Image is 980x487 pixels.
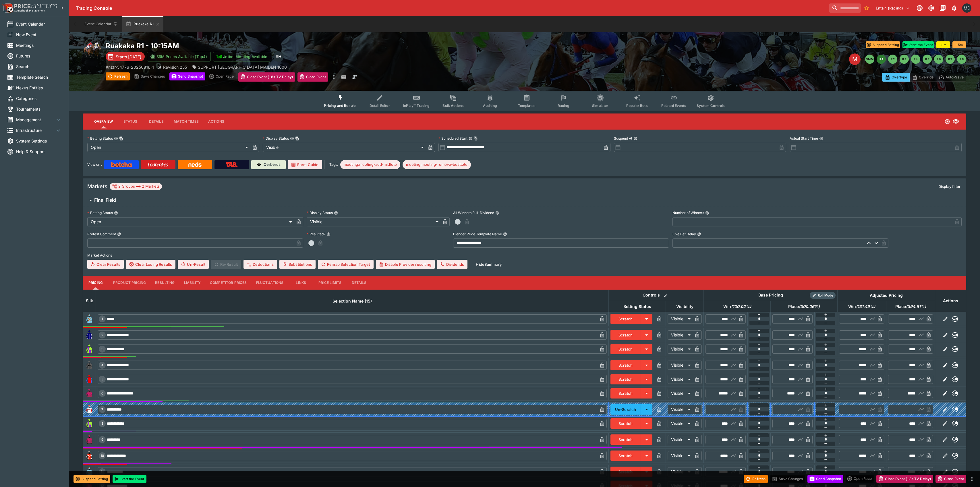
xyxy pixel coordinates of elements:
[756,292,785,299] div: Base Pricing
[469,136,473,140] button: Scheduled StartCopy To Clipboard
[100,470,105,474] span: 11
[122,16,163,32] button: Ruakaka R1
[163,64,189,70] p: Revision 2551
[203,115,229,128] button: Actions
[90,115,117,128] button: Overview
[617,303,658,310] span: Betting Status
[16,95,62,101] span: Categories
[668,361,693,370] div: Visible
[319,91,729,111] div: Event type filters
[114,136,118,140] button: Betting StatusCopy To Clipboard
[99,454,105,458] span: 10
[83,195,966,206] button: Final Field
[100,363,105,367] span: 4
[882,73,910,82] button: Overtype
[251,160,286,169] a: Cerberus
[16,138,62,144] span: System Settings
[87,217,294,226] div: Open
[923,55,932,64] button: R5
[76,5,827,11] div: Trading Console
[100,407,104,411] span: 7
[211,260,241,269] span: Re-Result
[112,183,160,190] div: 2 Groups 2 Markets
[106,64,154,70] p: Copy To Clipboard
[610,467,641,477] button: Scratch
[126,260,175,269] button: Clear Losing Results
[376,260,435,269] button: Disable Provider resulting
[842,303,882,310] span: Win(131.49%)
[957,55,966,64] button: R8
[116,54,141,60] p: Starts [DATE]
[668,389,693,398] div: Visible
[668,435,693,444] div: Visible
[610,388,641,399] button: Scratch
[290,136,294,140] button: Display StatusCopy To Clipboard
[85,330,94,340] img: runner 2
[314,276,346,290] button: Price Limits
[837,290,935,301] th: Adjusted Pricing
[865,55,966,64] nav: pagination navigation
[169,72,205,80] button: Send Snapshot
[85,405,94,414] img: runner 7
[329,160,338,169] label: Tags:
[819,136,823,140] button: Actual Start Time
[888,55,897,64] button: R2
[100,347,105,351] span: 3
[100,421,105,426] span: 8
[889,303,932,310] span: Place(394.61%)
[668,419,693,428] div: Visible
[668,375,693,384] div: Visible
[169,115,203,128] button: Match Times
[668,314,693,324] div: Visible
[16,127,55,133] span: Infrastructure
[453,210,494,215] p: All Winners Full-Dividend
[960,2,973,14] button: Matthew Duncan
[626,103,648,108] span: Popular Bets
[936,41,950,48] button: +1m
[16,42,62,48] span: Meetings
[962,3,971,13] div: Matthew Duncan
[16,21,62,27] span: Event Calendar
[16,149,62,155] span: Help & Support
[263,136,289,141] p: Display Status
[442,103,464,108] span: Bulk Actions
[188,162,201,167] img: Neds
[872,3,913,13] button: Select Tenant
[799,303,820,310] em: ( 300.06 %)
[865,55,874,64] button: SMM
[668,344,693,354] div: Visible
[100,438,105,442] span: 9
[297,72,328,82] button: Close Event
[952,118,959,125] svg: Visible
[85,361,94,370] img: runner 4
[243,260,277,269] button: Deductions
[662,292,670,299] button: Bulk edit
[16,53,62,59] span: Futures
[324,103,357,108] span: Pricing and Results
[14,9,45,12] img: Sportsbook Management
[403,162,471,168] span: meeting:meeting-remove-besttote
[100,333,105,337] span: 2
[717,303,757,310] span: Win(100.02%)
[403,103,430,108] span: InPlay™ Trading
[279,260,316,269] button: Substitutions
[85,451,94,460] img: runner 10
[83,41,101,60] img: horse_racing.png
[877,55,886,64] button: R1
[437,260,467,269] button: Dividends
[111,162,132,167] img: Betcha
[969,476,975,482] button: more
[87,183,107,190] h5: Markets
[403,160,471,169] div: Betting Target: cerberus
[668,330,693,340] div: Visible
[150,276,179,290] button: Resulting
[346,276,372,290] button: Details
[288,160,322,169] a: Form Guide
[592,103,608,108] span: Simulator
[85,435,94,444] img: runner 9
[518,103,536,108] span: Templates
[100,377,105,381] span: 5
[178,260,208,269] button: Un-Result
[263,143,426,152] div: Visible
